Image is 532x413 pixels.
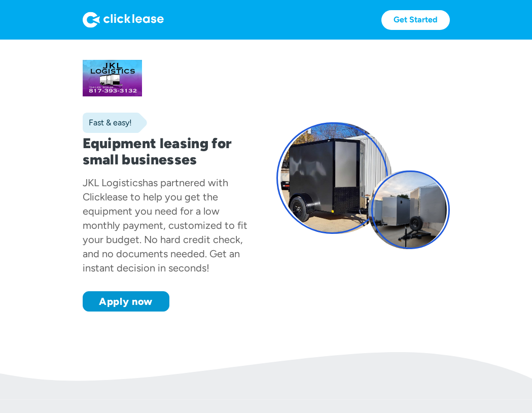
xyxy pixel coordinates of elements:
div: has partnered with Clicklease to help you get the equipment you need for a low monthly payment, c... [83,177,247,274]
a: Get Started [381,10,450,30]
div: Fast & easy! [83,118,132,128]
img: Logo [83,12,164,28]
h1: Equipment leasing for small businesses [83,135,256,167]
a: Apply now [83,291,169,312]
div: JKL Logistics [83,177,143,189]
